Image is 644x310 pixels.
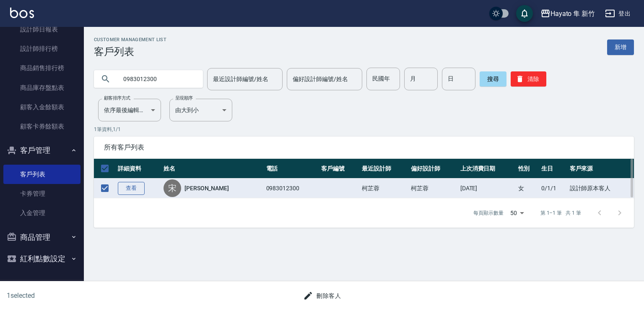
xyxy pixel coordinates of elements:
[3,39,80,58] a: 設計師排行榜
[539,159,567,179] th: 生日
[480,71,506,87] button: 搜尋
[164,179,181,197] div: 宋
[360,159,409,179] th: 最近設計師
[300,288,344,304] button: 刪除客人
[551,8,595,19] div: Hayato 隼 新竹
[507,202,527,224] div: 50
[539,179,567,198] td: 0/1/1
[264,159,319,179] th: 電話
[3,248,80,270] button: 紅利點數設定
[169,99,232,121] div: 由大到小
[98,99,161,121] div: 依序最後編輯時間
[607,39,634,55] a: 新增
[117,68,196,90] input: 搜尋關鍵字
[516,159,540,179] th: 性別
[458,159,516,179] th: 上次消費日期
[516,5,533,22] button: save
[3,203,80,223] a: 入金管理
[568,159,634,179] th: 客戶來源
[3,78,80,97] a: 商品庫存盤點表
[161,159,264,179] th: 姓名
[7,290,159,301] h6: 1 selected
[175,95,193,101] label: 呈現順序
[3,20,80,39] a: 設計師日報表
[602,6,634,21] button: 登出
[264,179,319,198] td: 0983012300
[3,58,80,78] a: 商品銷售排行榜
[473,209,504,217] p: 每頁顯示數量
[537,5,598,22] button: Hayato 隼 新竹
[360,179,409,198] td: 柯芷蓉
[3,226,80,248] button: 商品管理
[94,126,634,133] p: 1 筆資料, 1 / 1
[409,159,458,179] th: 偏好設計師
[3,165,80,184] a: 客戶列表
[116,159,161,179] th: 詳細資料
[516,179,540,198] td: 女
[118,182,145,195] a: 查看
[3,97,80,117] a: 顧客入金餘額表
[94,46,166,58] h3: 客戶列表
[94,37,166,42] h2: Customer Management List
[511,71,546,87] button: 清除
[540,209,581,217] p: 第 1–1 筆 共 1 筆
[3,139,80,161] button: 客戶管理
[184,184,229,192] a: [PERSON_NAME]
[104,143,624,152] span: 所有客戶列表
[409,179,458,198] td: 柯芷蓉
[10,8,34,18] img: Logo
[568,179,634,198] td: 設計師原本客人
[319,159,360,179] th: 客戶編號
[3,117,80,136] a: 顧客卡券餘額表
[104,95,130,101] label: 顧客排序方式
[458,179,516,198] td: [DATE]
[3,184,80,203] a: 卡券管理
